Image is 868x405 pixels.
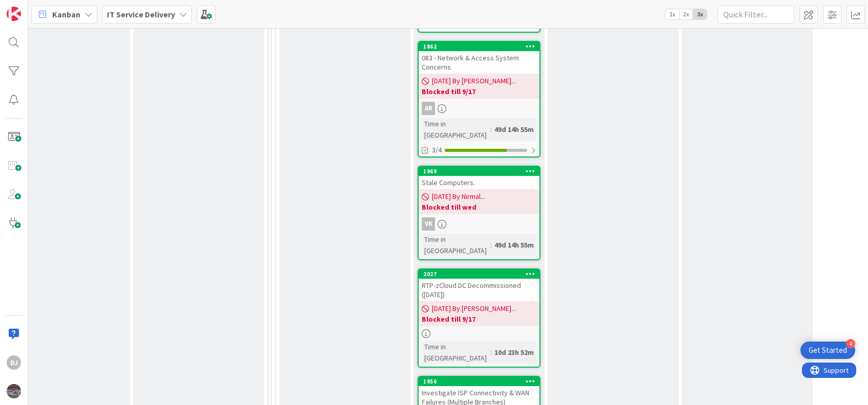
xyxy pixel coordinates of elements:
[52,8,80,20] span: Kanban
[422,86,536,97] b: Blocked till 9/17
[419,51,539,74] div: 083 - Network & Access System Concerns
[422,118,490,141] div: Time in [GEOGRAPHIC_DATA]
[422,314,536,324] b: Blocked till 9/17
[679,9,693,19] span: 2x
[422,234,490,256] div: Time in [GEOGRAPHIC_DATA]
[7,384,21,398] img: avatar
[423,271,539,278] div: 2027
[422,341,490,364] div: Time in [GEOGRAPHIC_DATA]
[419,269,539,279] div: 2027
[419,269,539,301] div: 2027RTP-zCloud DC Decommissioned ([DATE])
[7,355,21,370] div: DJ
[432,145,442,155] span: 3/4
[418,41,540,157] a: 1862083 - Network & Access System Concerns[DATE] By [PERSON_NAME]...Blocked till 9/17ARTime in [G...
[419,42,539,51] div: 1862
[423,168,539,175] div: 1969
[800,342,855,359] div: Open Get Started checklist, remaining modules: 4
[419,279,539,301] div: RTP-zCloud DC Decommissioned ([DATE])
[418,166,540,260] a: 1969Stale Computers.[DATE] By Nirmal...Blocked till wedVKTime in [GEOGRAPHIC_DATA]:49d 14h 55m
[809,345,847,355] div: Get Started
[107,9,175,19] b: IT Service Delivery
[419,377,539,386] div: 1956
[492,347,536,358] div: 10d 23h 52m
[432,191,485,202] span: [DATE] By Nirmal...
[423,43,539,50] div: 1862
[419,176,539,189] div: Stale Computers.
[490,347,492,358] span: :
[492,124,536,135] div: 49d 14h 55m
[490,124,492,135] span: :
[422,102,435,115] div: AR
[432,303,516,314] span: [DATE] By [PERSON_NAME]...
[432,76,516,86] span: [DATE] By [PERSON_NAME]...
[419,217,539,231] div: VK
[21,2,47,14] span: Support
[423,378,539,385] div: 1956
[490,239,492,251] span: :
[693,9,707,19] span: 3x
[419,42,539,74] div: 1862083 - Network & Access System Concerns
[846,339,855,348] div: 4
[492,239,536,251] div: 49d 14h 55m
[422,217,435,231] div: VK
[418,268,540,368] a: 2027RTP-zCloud DC Decommissioned ([DATE])[DATE] By [PERSON_NAME]...Blocked till 9/17Time in [GEOG...
[422,202,536,212] b: Blocked till wed
[718,5,794,24] input: Quick Filter...
[419,167,539,176] div: 1969
[419,167,539,189] div: 1969Stale Computers.
[419,102,539,115] div: AR
[665,9,679,19] span: 1x
[7,7,21,21] img: Visit kanbanzone.com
